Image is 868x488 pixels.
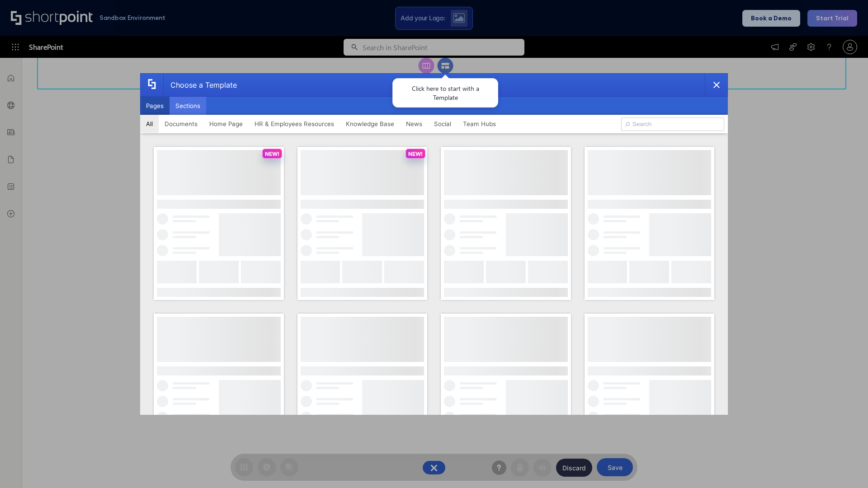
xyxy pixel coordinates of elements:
[340,115,400,133] button: Knowledge Base
[163,74,237,96] div: Choose a Template
[249,115,340,133] button: HR & Employees Resources
[140,73,728,415] div: template selector
[408,150,423,157] p: NEW!
[140,115,159,133] button: All
[457,115,502,133] button: Team Hubs
[400,115,428,133] button: News
[159,115,203,133] button: Documents
[140,97,170,115] button: Pages
[203,115,249,133] button: Home Page
[823,445,868,488] iframe: Chat Widget
[621,117,724,131] input: Search
[265,150,279,157] p: NEW!
[170,97,206,115] button: Sections
[428,115,457,133] button: Social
